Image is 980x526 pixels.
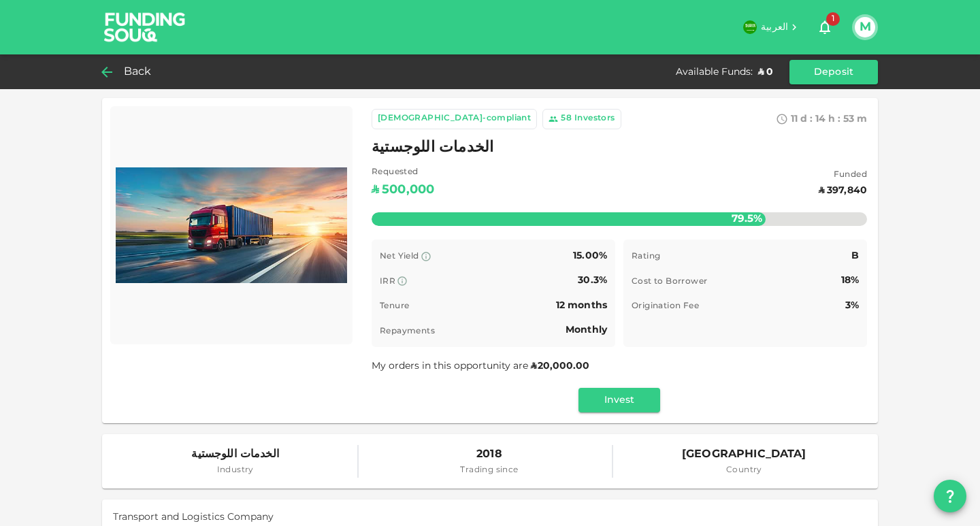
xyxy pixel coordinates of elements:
div: [DEMOGRAPHIC_DATA]-compliant [378,112,531,126]
img: Marketplace Logo [116,112,347,339]
span: Trading since [460,464,518,478]
button: question [934,480,966,512]
span: Net Yield [380,252,419,261]
div: Available Funds : [676,65,753,79]
span: 20,000.00 [538,361,589,371]
span: m [857,114,867,124]
span: Monthly [566,325,607,335]
span: 12 months [556,301,607,310]
span: Funded [819,169,867,182]
span: Requested [372,166,434,180]
span: 15.00% [573,251,607,261]
span: Cost to Borrower [632,278,707,286]
span: Industry [191,464,279,478]
span: Repayments [380,327,435,335]
span: 11 [791,114,798,124]
button: Deposit [789,60,878,84]
span: Back [124,63,152,82]
span: 2018 [460,445,518,464]
span: 53 [843,114,854,124]
span: d : [800,114,813,124]
span: 14 [815,114,826,124]
span: العربية [761,22,788,32]
span: ʢ [531,361,536,371]
span: h : [828,114,840,124]
div: ʢ 0 [758,65,773,79]
span: Origination Fee [632,302,699,310]
span: Country [682,464,806,478]
span: 1 [826,12,840,26]
span: B [851,251,859,261]
button: 1 [811,14,838,41]
span: Rating [632,252,660,261]
span: IRR [380,278,395,286]
div: 58 [561,112,572,126]
span: Tenure [380,302,409,310]
span: 30.3% [578,276,607,285]
span: My orders in this opportunity are [372,361,591,371]
span: 18% [841,276,859,285]
button: M [855,17,875,37]
span: 3% [845,301,859,310]
span: الخدمات اللوجستية [191,445,279,464]
span: [GEOGRAPHIC_DATA] [682,445,806,464]
div: Investors [574,112,615,126]
span: الخدمات اللوجستية [372,135,494,161]
img: flag-sa.b9a346574cdc8950dd34b50780441f57.svg [743,20,757,34]
button: Invest [578,388,660,412]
